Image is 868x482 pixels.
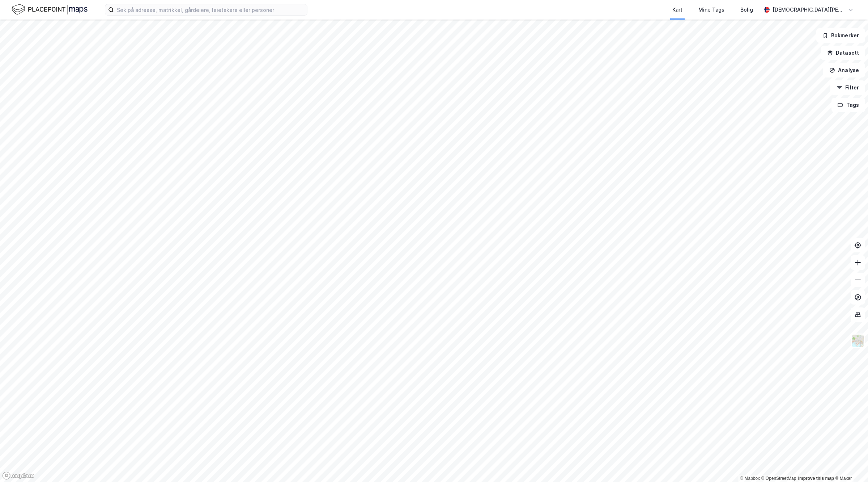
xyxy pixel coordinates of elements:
div: Bolig [740,5,753,14]
iframe: Chat Widget [832,447,868,482]
div: Mine Tags [698,5,724,14]
input: Søk på adresse, matrikkel, gårdeiere, leietakere eller personer [114,4,307,15]
div: Kart [672,5,682,14]
img: logo.f888ab2527a4732fd821a326f86c7f29.svg [12,3,88,16]
div: [DEMOGRAPHIC_DATA][PERSON_NAME] [773,5,845,14]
